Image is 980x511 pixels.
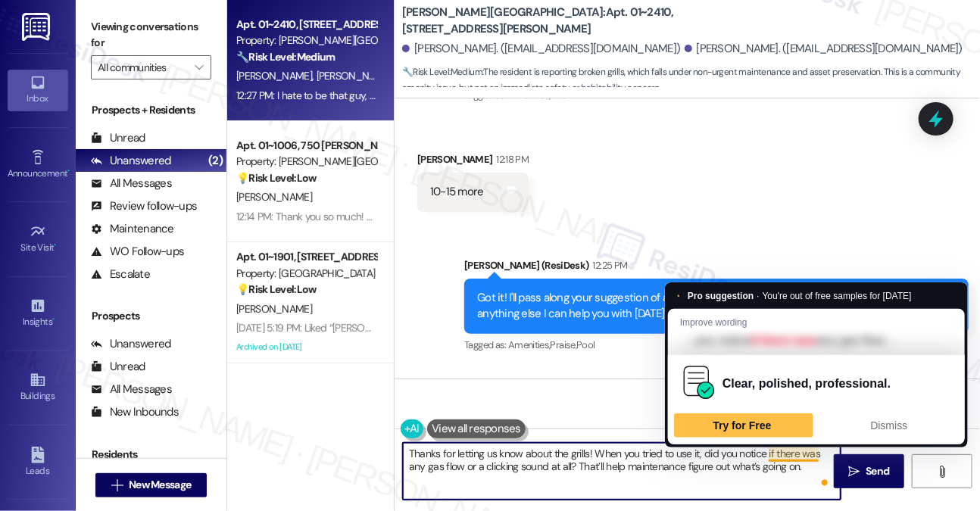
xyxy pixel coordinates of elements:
[111,479,123,491] i: 
[685,41,963,57] div: [PERSON_NAME]. ([EMAIL_ADDRESS][DOMAIN_NAME])
[417,151,529,173] div: [PERSON_NAME]
[91,359,145,375] div: Unread
[848,466,860,478] i: 
[22,13,53,41] img: ResiDesk Logo
[936,466,947,478] i: 
[866,463,889,479] span: Send
[576,338,595,351] span: Pool
[464,334,969,356] div: Tagged as:
[8,442,68,483] a: Leads
[91,382,172,397] div: All Messages
[67,166,70,176] span: •
[236,69,317,83] span: [PERSON_NAME]
[236,17,376,33] div: Apt. 01~2410, [STREET_ADDRESS][PERSON_NAME]
[55,240,57,251] span: •
[236,171,317,185] strong: 💡 Risk Level: Low
[91,244,184,260] div: WO Follow-ups
[402,5,705,37] b: [PERSON_NAME][GEOGRAPHIC_DATA]: Apt. 01~2410, [STREET_ADDRESS][PERSON_NAME]
[236,249,376,265] div: Apt. 01~1901, [STREET_ADDRESS][GEOGRAPHIC_DATA][US_STATE][STREET_ADDRESS]
[236,282,317,296] strong: 💡 Risk Level: Low
[91,153,171,169] div: Unanswered
[464,257,969,279] div: [PERSON_NAME] (ResiDesk)
[195,61,203,73] i: 
[76,102,226,118] div: Prospects + Residents
[236,154,376,170] div: Property: [PERSON_NAME][GEOGRAPHIC_DATA]
[76,447,226,463] div: Residents
[8,367,68,408] a: Buildings
[235,338,378,357] div: Archived on [DATE]
[236,50,335,64] strong: 🔧 Risk Level: Medium
[98,55,187,79] input: All communities
[204,149,226,173] div: (2)
[91,130,145,146] div: Unread
[236,190,312,204] span: [PERSON_NAME]
[477,290,944,322] div: Got it! I'll pass along your suggestion of adding 10-15 more pool chairs to the team. Is there an...
[834,454,904,488] button: Send
[91,176,172,192] div: All Messages
[236,89,665,102] div: 12:27 PM: I hate to be that guy, but 2 out of the 4 grills outside are broken also. They don't li...
[91,221,174,237] div: Maintenance
[551,338,576,351] span: Praise ,
[91,15,211,55] label: Viewing conversations for
[402,66,482,78] strong: 🔧 Risk Level: Medium
[403,443,841,500] textarea: To enrich screen reader interactions, please activate Accessibility in Grammarly extension settings
[493,151,529,167] div: 12:18 PM
[91,266,150,282] div: Escalate
[508,338,551,351] span: Amenities ,
[91,404,179,420] div: New Inbounds
[8,219,68,260] a: Site Visit •
[129,477,191,493] span: New Message
[402,64,980,97] span: : The resident is reporting broken grills, which falls under non-urgent maintenance and asset pre...
[236,138,376,154] div: Apt. 01~1006, 750 [PERSON_NAME]
[91,336,171,352] div: Unanswered
[76,308,226,324] div: Prospects
[8,293,68,334] a: Insights •
[589,257,628,273] div: 12:25 PM
[236,302,312,316] span: [PERSON_NAME]
[402,41,681,57] div: [PERSON_NAME]. ([EMAIL_ADDRESS][DOMAIN_NAME])
[52,314,55,325] span: •
[430,184,484,200] div: 10-15 more
[91,198,197,214] div: Review follow-ups
[317,69,392,83] span: [PERSON_NAME]
[8,70,68,111] a: Inbox
[95,473,208,497] button: New Message
[236,33,376,48] div: Property: [PERSON_NAME][GEOGRAPHIC_DATA]
[236,266,376,282] div: Property: [GEOGRAPHIC_DATA]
